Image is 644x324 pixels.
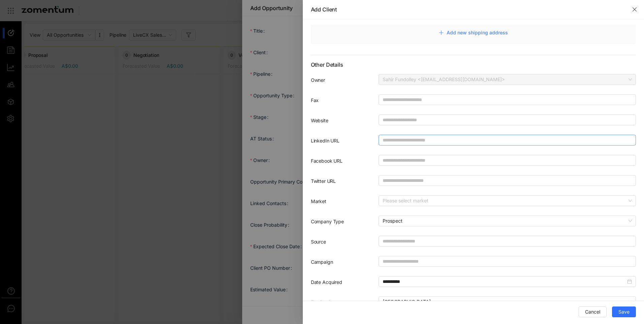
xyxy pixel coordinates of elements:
[311,115,328,127] label: Website
[311,175,336,187] label: Twitter URL
[311,6,337,13] span: Add Client
[447,29,508,36] span: Add new shipping address
[383,196,627,206] input: Market
[379,155,636,166] input: Facebook URL
[379,94,636,105] input: Fax
[383,74,632,85] span: Sahir Fundolley <Sahir.Fundolley@optuscorporate.com.au>
[311,236,326,248] label: Source
[311,216,344,228] label: Company Type
[311,195,326,207] label: Market
[383,278,626,285] input: Date Acquired
[311,61,636,69] span: Other Details
[379,256,636,267] input: Campaign
[618,308,630,316] span: Save
[311,74,325,86] label: Owner
[311,276,342,288] label: Date Acquired
[379,115,636,125] input: Website
[585,308,600,316] span: Cancel
[383,216,632,226] span: Prospect
[311,135,340,147] label: LinkedIn URL
[379,135,636,145] input: LinkedIn URL
[311,94,319,106] label: Fax
[383,297,632,307] span: Australia
[612,306,636,317] button: Save
[311,21,636,44] button: Add new shipping address
[311,296,335,309] label: Tax Region
[311,155,343,167] label: Facebook URL
[632,7,637,12] span: close
[311,256,333,268] label: Campaign
[379,236,636,247] input: Source
[379,175,636,186] input: Twitter URL
[579,306,607,317] button: Cancel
